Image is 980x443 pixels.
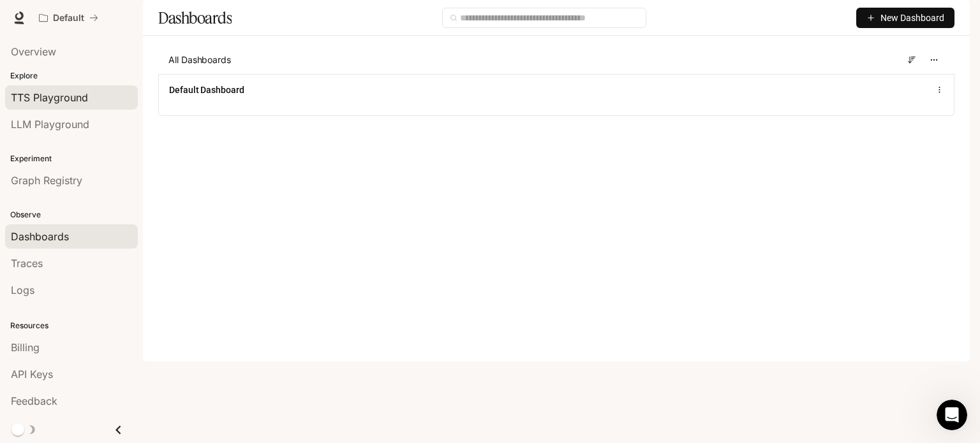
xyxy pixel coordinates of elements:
button: All workspaces [33,5,104,31]
span: New Dashboard [880,11,944,25]
a: Default Dashboard [169,84,244,96]
button: New Dashboard [856,8,954,28]
iframe: Intercom live chat [937,400,967,430]
h1: Dashboards [158,5,232,31]
p: Default [53,13,84,24]
span: All Dashboards [168,54,231,66]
